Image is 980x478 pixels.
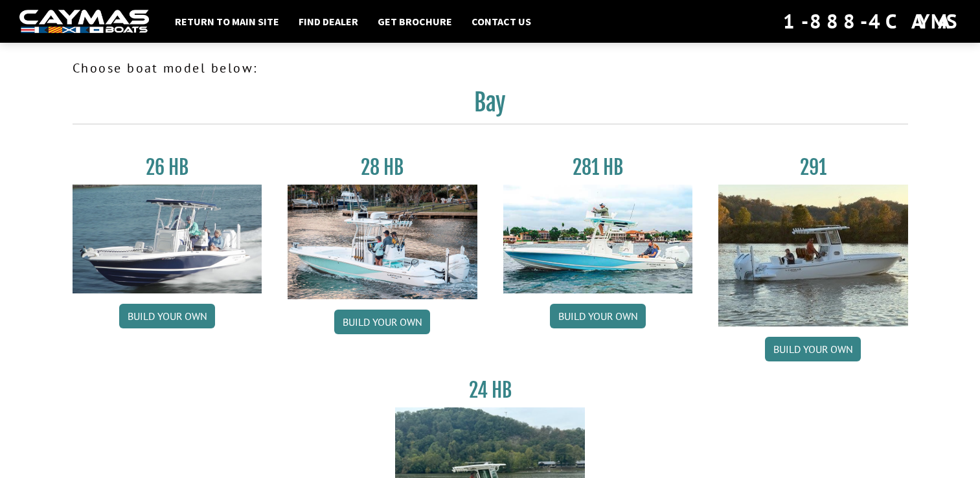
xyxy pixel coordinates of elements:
[334,310,430,334] a: Build your own
[73,155,262,179] h3: 26 HB
[718,155,908,179] h3: 291
[503,185,693,293] img: 28-hb-twin.jpg
[119,304,215,328] a: Build your own
[465,13,538,30] a: Contact Us
[765,337,861,361] a: Build your own
[19,10,149,34] img: white-logo-c9c8dbefe5ff5ceceb0f0178aa75bf4bb51f6bca0971e226c86eb53dfe498488.png
[168,13,286,30] a: Return to main site
[288,155,477,179] h3: 28 HB
[73,185,262,293] img: 26_new_photo_resized.jpg
[550,304,646,328] a: Build your own
[292,13,365,30] a: Find Dealer
[73,88,908,124] h2: Bay
[718,185,908,326] img: 291_Thumbnail.jpg
[288,185,477,299] img: 28_hb_thumbnail_for_caymas_connect.jpg
[783,7,961,36] div: 1-888-4CAYMAS
[395,378,585,402] h3: 24 HB
[371,13,459,30] a: Get Brochure
[503,155,693,179] h3: 281 HB
[73,58,908,78] p: Choose boat model below:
